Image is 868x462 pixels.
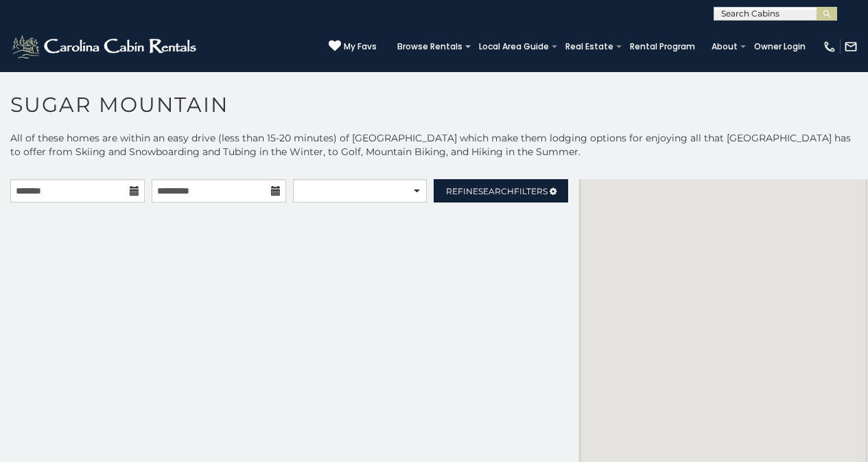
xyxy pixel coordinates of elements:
img: mail-regular-white.png [844,40,858,54]
span: Refine Filters [446,186,548,196]
a: About [705,37,744,56]
a: RefineSearchFilters [434,179,568,203]
a: Owner Login [747,37,812,56]
a: Local Area Guide [472,37,556,56]
span: My Favs [344,41,377,53]
a: Real Estate [559,37,620,56]
a: Rental Program [623,37,702,56]
a: My Favs [329,40,377,54]
span: Search [478,186,514,196]
img: White-1-2.png [10,33,200,60]
a: Browse Rentals [390,37,469,56]
img: phone-regular-white.png [823,40,836,54]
